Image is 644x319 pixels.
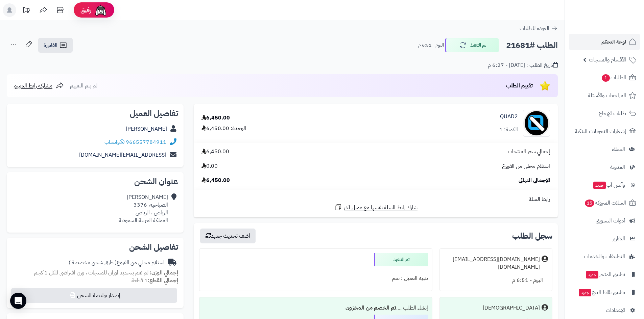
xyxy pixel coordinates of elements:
span: جديد [586,271,598,278]
span: العودة للطلبات [520,24,549,32]
a: المدونة [569,159,640,175]
span: 1 [602,74,610,82]
a: وآتس آبجديد [569,177,640,193]
button: تم التنفيذ [445,38,499,52]
div: [DOMAIN_NAME][EMAIL_ADDRESS][DOMAIN_NAME] [444,256,540,271]
a: QUAD2 [500,113,518,121]
span: مشاركة رابط التقييم [14,82,52,90]
div: إنشاء الطلب .... [204,301,428,315]
span: الإعدادات [606,305,625,315]
strong: إجمالي الوزن: [150,269,178,277]
div: رابط السلة [196,195,555,203]
strong: إجمالي القطع: [148,276,178,285]
span: المدونة [610,162,625,172]
span: وآتس آب [593,180,625,190]
a: التقارير [569,231,640,247]
img: no_image-90x90.png [523,110,550,137]
a: التطبيقات والخدمات [569,248,640,265]
div: اليوم - 6:51 م [444,274,548,287]
span: تطبيق المتجر [585,270,625,279]
span: التطبيقات والخدمات [584,252,625,261]
span: استلام محلي من الفروع [502,162,550,170]
div: استلام محلي من الفروع [69,259,165,267]
span: جديد [579,289,591,296]
a: 966557784911 [126,138,166,146]
span: لم تقم بتحديد أوزان للمنتجات ، وزن افتراضي للكل 1 كجم [34,269,148,277]
span: تطبيق نقاط البيع [578,288,625,297]
a: تحديثات المنصة [18,3,35,19]
button: أضف تحديث جديد [200,229,256,243]
a: تطبيق نقاط البيعجديد [569,284,640,300]
span: أدوات التسويق [596,216,625,225]
div: تنبيه العميل : نعم [204,272,428,285]
div: [PERSON_NAME] الصباحية، 3376 الرياض ، الرياض المملكة العربية السعودية [119,193,168,224]
span: 15 [585,200,594,207]
span: جديد [593,182,606,189]
a: شارك رابط السلة نفسها مع عميل آخر [334,203,418,212]
span: طلبات الإرجاع [599,109,626,118]
a: [EMAIL_ADDRESS][DOMAIN_NAME] [79,151,166,159]
span: إشعارات التحويلات البنكية [575,127,626,136]
div: الوحدة: 6,450.00 [201,125,246,132]
div: الكمية: 1 [499,126,518,134]
span: الفاتورة [44,41,57,49]
div: تاريخ الطلب : [DATE] - 6:27 م [488,61,558,69]
small: 1 قطعة [132,276,178,285]
div: 6,450.00 [201,114,230,122]
button: إصدار بوليصة الشحن [11,288,177,303]
a: المراجعات والأسئلة [569,87,640,104]
span: رفيق [80,6,91,14]
h3: سجل الطلب [512,232,552,240]
span: التقارير [612,234,625,243]
a: تطبيق المتجرجديد [569,266,640,283]
span: الأقسام والمنتجات [589,55,626,64]
a: [PERSON_NAME] [126,125,167,133]
a: الطلبات1 [569,70,640,86]
a: أدوات التسويق [569,213,640,229]
a: لوحة التحكم [569,34,640,50]
a: الفاتورة [38,38,73,53]
small: اليوم - 6:51 م [418,42,444,49]
div: Open Intercom Messenger [10,293,26,309]
span: لم يتم التقييم [70,82,97,90]
span: ( طرق شحن مخصصة ) [69,259,117,267]
h2: عنوان الشحن [12,178,178,186]
a: الإعدادات [569,302,640,318]
span: 6,450.00 [201,148,229,156]
span: السلات المتروكة [584,198,626,208]
span: إجمالي سعر المنتجات [508,148,550,156]
span: الطلبات [601,73,626,82]
b: تم الخصم من المخزون [345,304,396,312]
a: السلات المتروكة15 [569,195,640,211]
span: 0.00 [201,162,218,170]
span: الإجمالي النهائي [519,177,550,184]
div: تم التنفيذ [374,253,428,266]
a: طلبات الإرجاع [569,105,640,122]
img: ai-face.png [94,3,108,17]
span: لوحة التحكم [601,37,626,47]
h2: تفاصيل العميل [12,109,178,117]
span: المراجعات والأسئلة [588,91,626,100]
a: واتساب [104,138,124,146]
h2: الطلب #21681 [506,38,558,52]
a: العملاء [569,141,640,157]
a: إشعارات التحويلات البنكية [569,123,640,139]
a: العودة للطلبات [520,24,558,32]
span: العملاء [612,144,625,154]
a: مشاركة رابط التقييم [14,82,64,90]
span: تقييم الطلب [506,82,533,90]
div: [DEMOGRAPHIC_DATA] [483,304,540,312]
h2: تفاصيل الشحن [12,243,178,251]
img: logo-2.png [598,17,638,31]
span: شارك رابط السلة نفسها مع عميل آخر [344,204,418,212]
span: 6,450.00 [201,177,230,184]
